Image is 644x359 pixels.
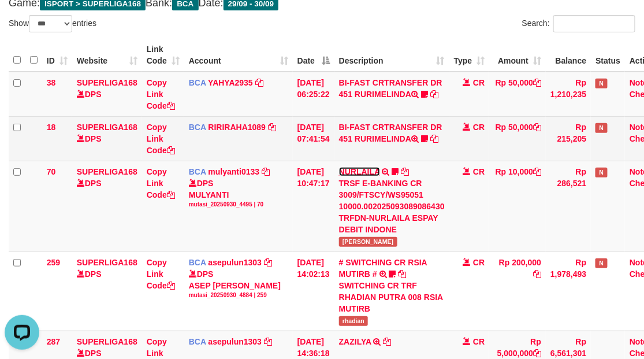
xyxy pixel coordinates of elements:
span: CR [473,78,485,87]
td: Rp 10,000 [489,161,546,251]
span: rhadian [339,316,368,326]
span: BCA [189,337,206,346]
label: Show entries [9,15,96,32]
a: RIRIRAHA1089 [209,123,266,132]
th: Date: activate to sort column descending [293,39,334,72]
a: Copy RIRIRAHA1089 to clipboard [268,123,276,132]
span: [PERSON_NAME] [339,237,397,247]
a: SUPERLIGA168 [77,258,137,267]
a: Copy ZAZILYA to clipboard [384,337,392,346]
label: Search: [522,15,635,32]
td: Rp 200,000 [489,251,546,331]
td: Rp 50,000 [489,72,546,117]
span: BCA [189,123,206,132]
span: Has Note [595,79,607,88]
a: Copy asepulun1303 to clipboard [264,258,272,267]
a: Copy Link Code [147,78,175,110]
a: NURLAILA [339,167,380,176]
a: Copy Link Code [147,167,175,199]
a: Copy Link Code [147,258,175,290]
span: 259 [47,258,60,267]
th: Link Code: activate to sort column ascending [142,39,184,72]
span: 70 [47,167,56,176]
a: Copy Link Code [147,123,175,155]
a: Copy mulyanti0133 to clipboard [262,167,270,176]
span: Has Note [595,258,607,268]
th: ID: activate to sort column ascending [42,39,72,72]
span: 38 [47,78,56,87]
td: DPS [72,116,142,161]
button: Open LiveChat chat widget [5,5,39,39]
td: DPS [72,161,142,251]
a: Copy asepulun1303 to clipboard [264,337,272,346]
span: CR [473,167,485,176]
td: DPS [72,251,142,331]
a: mulyanti0133 [209,167,260,176]
select: Showentries [29,15,72,32]
a: Copy BI-FAST CRTRANSFER DR 451 RURIMELINDA to clipboard [430,134,438,143]
th: Status [591,39,625,72]
a: Copy Rp 50,000 to clipboard [533,123,541,132]
th: Amount: activate to sort column ascending [489,39,546,72]
th: Description: activate to sort column ascending [334,39,449,72]
td: BI-FAST CRTRANSFER DR 451 RURIMELINDA [334,116,449,161]
th: Website: activate to sort column ascending [72,39,142,72]
span: CR [473,123,485,132]
td: BI-FAST CRTRANSFER DR 451 RURIMELINDA [334,72,449,117]
div: TRSF E-BANKING CR 3009/FTSCY/WS95051 10000.002025093089086430 TRFDN-NURLAILA ESPAY DEBIT INDONE [339,177,445,235]
div: mutasi_20250930_4884 | 259 [189,291,288,299]
th: Balance [546,39,591,72]
a: Copy Rp 50,000 to clipboard [533,78,541,87]
td: [DATE] 07:41:54 [293,116,334,161]
a: # SWITCHING CR RSIA MUTIRB # [339,258,427,279]
div: DPS MULYANTI [189,177,288,209]
td: [DATE] 06:25:22 [293,72,334,117]
a: asepulun1303 [209,258,262,267]
td: [DATE] 14:02:13 [293,251,334,331]
span: BCA [189,258,206,267]
div: mutasi_20250930_4495 | 70 [189,201,288,209]
th: Type: activate to sort column ascending [449,39,490,72]
span: CR [473,337,485,346]
span: Has Note [595,168,607,177]
a: SUPERLIGA168 [77,167,137,176]
td: [DATE] 10:47:17 [293,161,334,251]
span: BCA [189,167,206,176]
input: Search: [553,15,635,32]
a: Copy BI-FAST CRTRANSFER DR 451 RURIMELINDA to clipboard [430,90,438,99]
div: DPS ASEP [PERSON_NAME] [189,268,288,299]
a: ZAZILYA [339,337,371,346]
span: CR [473,258,485,267]
a: SUPERLIGA168 [77,123,137,132]
td: DPS [72,72,142,117]
a: Copy Rp 5,000,000 to clipboard [533,349,541,358]
a: Copy Rp 200,000 to clipboard [533,269,541,279]
a: Copy YAHYA2935 to clipboard [255,78,263,87]
td: Rp 215,205 [546,116,591,161]
a: asepulun1303 [209,337,262,346]
span: 287 [47,337,60,346]
span: 18 [47,123,56,132]
td: Rp 50,000 [489,116,546,161]
span: BCA [189,78,206,87]
span: Has Note [595,123,607,133]
th: Account: activate to sort column ascending [184,39,293,72]
a: Copy Rp 10,000 to clipboard [533,167,541,176]
a: Copy NURLAILA to clipboard [401,167,410,176]
a: Copy # SWITCHING CR RSIA MUTIRB # to clipboard [399,269,407,279]
td: Rp 286,521 [546,161,591,251]
td: Rp 1,210,235 [546,72,591,117]
a: SUPERLIGA168 [77,337,137,346]
a: SUPERLIGA168 [77,78,137,87]
td: Rp 1,978,493 [546,251,591,331]
div: SWITCHING CR TRF RHADIAN PUTRA 008 RSIA MUTIRB [339,280,445,314]
a: YAHYA2935 [208,78,253,87]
